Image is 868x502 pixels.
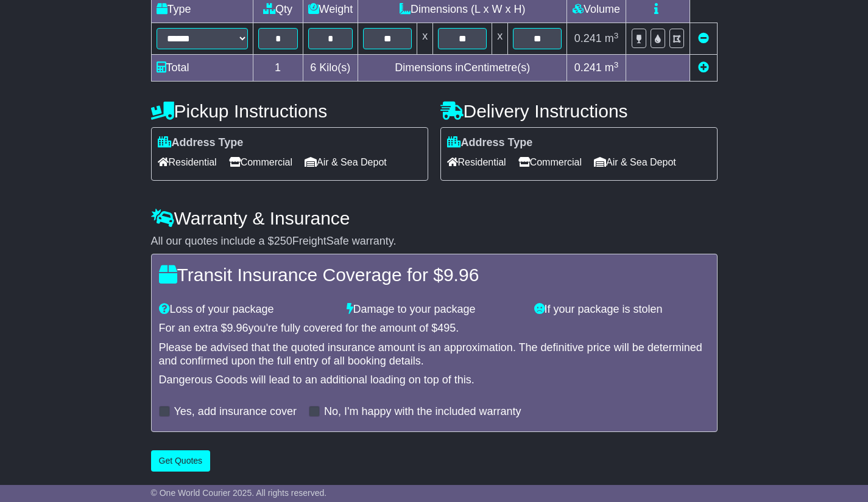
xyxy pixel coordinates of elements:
[151,55,253,82] td: Total
[698,32,709,44] a: Remove this item
[159,265,710,285] h4: Transit Insurance Coverage for $
[440,101,718,121] h4: Delivery Instructions
[151,235,718,248] div: All our quotes include a $ FreightSafe warranty.
[151,208,718,228] h4: Warranty & Insurance
[417,23,433,55] td: x
[159,341,710,368] div: Please be advised that the quoted insurance amount is an approximation. The definitive price will...
[594,153,676,172] span: Air & Sea Depot
[447,136,533,150] label: Address Type
[605,32,619,44] span: m
[303,55,358,82] td: Kilo(s)
[151,488,327,498] span: © One World Courier 2025. All rights reserved.
[253,55,303,82] td: 1
[518,153,582,172] span: Commercial
[310,61,316,74] span: 6
[698,61,709,74] a: Add new item
[159,374,710,387] div: Dangerous Goods will lead to an additional loading on top of this.
[340,303,528,316] div: Damage to your package
[151,101,428,121] h4: Pickup Instructions
[159,322,710,335] div: For an extra $ you're fully covered for the amount of $ .
[158,153,217,172] span: Residential
[443,265,479,285] span: 9.96
[437,322,456,334] span: 495
[229,153,292,172] span: Commercial
[324,405,521,419] label: No, I'm happy with the included warranty
[614,31,619,40] sup: 3
[447,153,506,172] span: Residential
[227,322,249,334] span: 9.96
[605,61,619,74] span: m
[358,55,567,82] td: Dimensions in Centimetre(s)
[174,405,297,419] label: Yes, add insurance cover
[528,303,716,316] div: If your package is stolen
[305,153,387,172] span: Air & Sea Depot
[574,61,602,74] span: 0.241
[574,32,602,44] span: 0.241
[151,450,211,472] button: Get Quotes
[153,303,340,316] div: Loss of your package
[614,60,619,69] sup: 3
[158,136,244,150] label: Address Type
[274,235,292,247] span: 250
[492,23,508,55] td: x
